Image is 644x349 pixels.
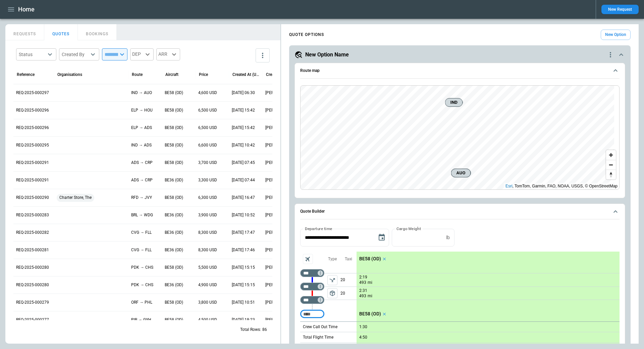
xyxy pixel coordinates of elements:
div: Too short [300,282,324,291]
p: 09/22/2025 07:45 [232,160,255,166]
h5: New Option Name [305,51,349,58]
p: 8,300 USD [198,230,217,235]
div: Aircraft [165,72,178,77]
p: 09/17/2025 10:52 [232,212,255,218]
p: 493 [359,280,366,286]
p: [PERSON_NAME] [265,212,293,218]
p: 09/16/2025 17:47 [232,230,255,235]
p: RFD → JVY [131,195,152,201]
p: 09/17/2025 16:47 [232,195,255,201]
button: Route map [300,63,620,79]
button: BOOKINGS [78,24,117,40]
p: Crew Call Out Time [303,324,337,330]
p: BE58 (OD) [165,300,183,305]
p: 09/22/2025 07:44 [232,177,255,183]
p: ELP → ADS [131,125,152,131]
p: BE36 (OD) [165,177,183,183]
p: BE58 (OD) [165,125,183,131]
canvas: Map [301,86,614,190]
p: 20 [340,273,357,287]
p: CVG → FLL [131,247,152,253]
p: 09/22/2025 15:42 [232,125,255,131]
p: 09/16/2025 15:15 [232,282,255,288]
button: REQUESTS [5,24,44,40]
p: lb [446,235,450,241]
p: 4,600 USD [198,90,217,96]
p: REQ-2025-000296 [16,107,49,113]
p: 09/16/2025 10:51 [232,300,255,305]
button: left aligned [327,275,337,285]
p: ADS → CRP [131,160,153,166]
p: ELP → HOU [131,107,153,113]
p: REQ-2025-000280 [16,265,49,270]
p: 3,700 USD [198,160,217,166]
p: BE58 (OD) [165,265,183,270]
p: 86 [262,327,267,333]
p: [PERSON_NAME] [265,107,293,113]
p: 2:19 [359,275,367,280]
p: BE36 (OD) [165,212,183,218]
button: New Option Namequote-option-actions [294,51,625,59]
p: [PERSON_NAME] [265,282,293,288]
button: Reset bearing to north [606,170,616,179]
div: quote-option-actions [606,51,614,59]
p: Total Rows: [240,327,261,333]
p: REQ-2025-000297 [16,90,49,96]
p: BE58 (OD) [359,256,381,262]
button: QUOTES [44,24,78,40]
p: CVG → FLL [131,230,152,235]
p: 09/22/2025 15:42 [232,107,255,113]
p: PDK → CHS [131,282,153,288]
p: REQ-2025-000291 [16,160,49,166]
p: ADS → CRP [131,177,153,183]
p: 3,300 USD [198,177,217,183]
span: Charter Store, The [57,189,94,206]
p: BE58 (OD) [165,195,183,201]
p: BE58 (OD) [359,311,381,317]
p: [PERSON_NAME] [265,230,293,235]
div: DEP [130,48,154,60]
div: Created At (UTC-05:00) [232,72,261,77]
span: IND [448,99,460,106]
p: [PERSON_NAME] [265,195,293,201]
button: Quote Builder [300,204,620,219]
p: PDK → CHS [131,265,153,270]
p: [PERSON_NAME] [265,247,293,253]
h6: Quote Builder [300,209,325,214]
p: BE58 (OD) [165,160,183,166]
p: [PERSON_NAME] [265,125,293,131]
div: Created By [62,51,89,58]
p: 3,800 USD [198,300,217,305]
p: REQ-2025-000283 [16,212,49,218]
p: IND → ADS [131,142,152,148]
p: [PERSON_NAME] [265,265,293,270]
p: [PERSON_NAME] [265,177,293,183]
h6: Route map [300,69,320,73]
div: Not found [300,269,324,277]
button: left aligned [327,288,337,298]
p: BE58 (OD) [165,142,183,148]
p: 09/16/2025 15:15 [232,265,255,270]
p: BE58 (OD) [165,107,183,113]
div: Too short [300,296,324,304]
div: Created by [266,72,285,77]
button: New Request [601,5,639,14]
p: [PERSON_NAME] [265,142,293,148]
p: REQ-2025-000291 [16,177,49,183]
p: REQ-2025-000290 [16,195,49,201]
div: , TomTom, Garmin, FAO, NOAA, USGS, © OpenStreetMap [505,183,618,189]
span: Type of sector [327,288,337,298]
h4: QUOTE OPTIONS [289,33,324,36]
p: ORF → PHL [131,300,152,305]
p: 3,900 USD [198,212,217,218]
p: Taxi [345,256,352,262]
div: Price [199,72,208,77]
p: REQ-2025-000295 [16,142,49,148]
label: Cargo Weight [396,226,421,231]
p: Total Flight Time [303,335,333,340]
h1: Home [18,5,35,13]
p: 5,500 USD [198,265,217,270]
div: ARR [156,48,180,60]
p: [PERSON_NAME] [265,300,293,305]
p: 6,500 USD [198,107,217,113]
